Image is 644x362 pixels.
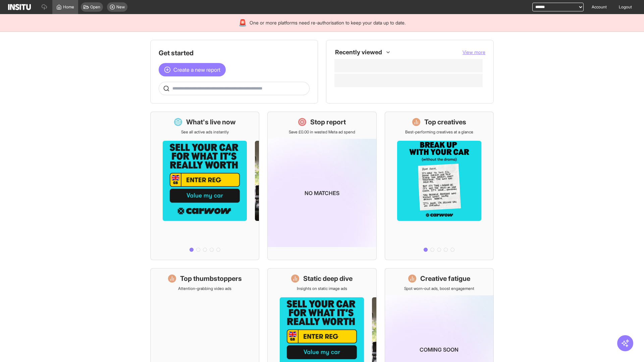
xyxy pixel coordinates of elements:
span: Create a new report [173,66,220,74]
span: One or more platforms need re-authorisation to keep your data up to date. [250,19,406,26]
img: coming-soon-gradient_kfitwp.png [268,139,376,247]
a: What's live nowSee all active ads instantly [150,112,259,260]
span: New [116,4,125,10]
h1: Top creatives [424,117,466,127]
span: Home [63,4,74,10]
a: Stop reportSave £0.00 in wasted Meta ad spendNo matches [267,112,376,260]
p: Insights on static image ads [297,286,347,291]
p: See all active ads instantly [181,129,229,135]
button: Create a new report [159,63,226,76]
h1: What's live now [186,117,236,127]
img: Logo [8,4,31,10]
p: Attention-grabbing video ads [178,286,231,291]
button: View more [463,49,485,56]
span: View more [463,49,485,55]
h1: Static deep dive [303,274,353,283]
p: No matches [305,189,339,197]
h1: Get started [159,48,310,58]
h1: Top thumbstoppers [180,274,242,283]
span: Open [90,4,100,10]
p: Best-performing creatives at a glance [405,129,473,135]
h1: Stop report [310,117,346,127]
p: Save £0.00 in wasted Meta ad spend [289,129,355,135]
div: 🚨 [238,18,247,27]
a: Top creativesBest-performing creatives at a glance [385,112,494,260]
